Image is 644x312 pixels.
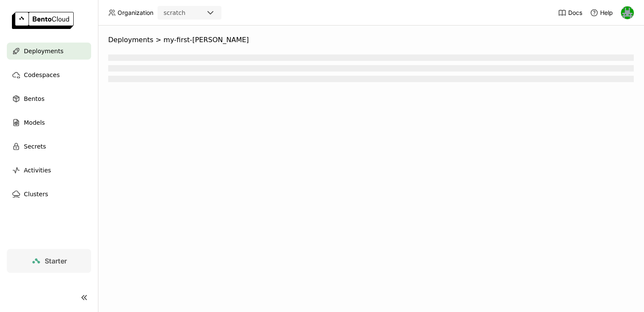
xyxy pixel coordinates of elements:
span: Deployments [24,46,63,56]
a: Bentos [7,90,91,107]
a: Starter [7,249,91,273]
a: Codespaces [7,66,91,83]
span: Codespaces [24,70,60,80]
a: Deployments [7,43,91,60]
span: Activities [24,165,51,175]
a: Clusters [7,186,91,203]
span: Secrets [24,141,46,152]
input: Selected scratch. [186,9,187,17]
span: Organization [118,9,153,17]
span: Docs [568,9,582,17]
div: scratch [164,9,185,17]
span: Clusters [24,189,48,199]
a: Secrets [7,138,91,155]
span: Help [600,9,613,17]
span: Deployments [108,36,153,44]
span: Models [24,117,45,128]
span: > [153,36,164,44]
nav: Breadcrumbs navigation [108,36,634,44]
img: Sean Hickey [621,6,634,19]
span: my-first-[PERSON_NAME] [164,36,249,44]
a: Docs [558,9,582,17]
span: Bentos [24,94,44,104]
a: Activities [7,162,91,179]
span: Starter [45,257,67,265]
a: Models [7,114,91,131]
div: Help [590,9,613,17]
img: logo [12,12,74,29]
